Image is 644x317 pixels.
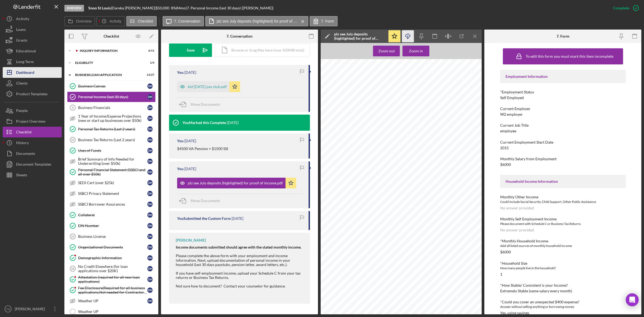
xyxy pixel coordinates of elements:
div: You Marked this Complete [182,121,226,125]
div: Uses of Funds [78,148,147,153]
button: Zoom in [402,46,429,56]
button: Zoom out [373,46,400,56]
a: CollateralDH [67,210,156,220]
div: D H [147,245,153,250]
div: Please complete the above form with your employment and income information. Next, upload document... [176,254,305,267]
div: Open Intercom Messenger [626,293,639,306]
div: W2 employer [500,112,523,116]
div: 7. Form [557,34,569,38]
div: Personal Financial Statement (SSBCI and all over $50k) [78,168,147,176]
div: No answer provided [500,228,534,232]
button: plz see July deposits (highlighted) for proof of income.pdf [177,178,296,188]
div: To edit this form you must mark this item incomplete [526,54,613,59]
div: Clients [16,78,28,90]
div: D H [147,180,153,185]
div: SSBCI Borrower Assurances [78,202,147,206]
a: EIN NumberDH [67,220,156,231]
p: $4500 VA Pension + $1500 SSI [177,146,228,152]
div: Business License [78,234,147,239]
time: 2025-08-25 17:15 [184,167,196,171]
button: Complete [608,3,641,13]
div: D H [147,191,153,196]
div: *Employment Status [500,90,626,94]
div: D H [147,94,153,100]
div: Monthly Salary from Employment [500,157,626,161]
tspan: 8 [72,106,74,109]
div: Business Financials [78,105,147,110]
div: Dashboard [16,67,34,79]
a: Personal Tax Returns (Last 2 years)DH [67,124,156,134]
div: Business Tax Returns (Last 2 years) [78,138,147,142]
span: Move Documents [191,198,220,203]
time: 2025-08-25 17:16 [227,121,239,125]
div: Answer without selling anything or borrowing money [500,304,626,309]
a: Sheets [3,170,62,180]
div: Complete [613,3,629,13]
div: Business Canvas [78,84,147,88]
button: Educational [3,46,62,56]
a: 8Business FinancialsDH [67,102,156,113]
div: Please document with Schedule C or Business Tax Returns [500,221,626,227]
a: SEDI Cert (over $25k)DH [67,177,156,188]
label: Activity [109,19,121,23]
div: Brief Summary of Info Needed for Underwriting (over $50k) [78,157,147,166]
a: Weather UPDH [67,296,156,306]
div: D H [147,212,153,218]
a: Project Overview [3,116,62,127]
div: D H [147,169,153,175]
div: Personal Income (last 30 days) [78,95,147,99]
label: 7. Conversation [174,19,200,23]
div: Project Overview [16,116,45,128]
div: [PERSON_NAME] [13,304,48,316]
div: *How Stable/ Consistent is your Income? [500,283,626,287]
div: plz see July deposits (highlighted) for proof of income.pdf [188,181,283,185]
a: Product Templates [3,89,62,99]
div: Weather UP [78,309,155,314]
div: ELIGIBILITY [75,61,141,64]
div: D H [147,202,153,207]
div: Personal Tax Returns (Last 2 years) [78,127,147,131]
button: Checklist [3,127,62,137]
div: Weather UP [78,299,147,303]
b: Snoo St Louis [88,6,111,10]
div: *Household Size [500,261,626,265]
div: INQUIRY INFORMATION [80,49,141,52]
div: 13 / 27 [145,73,154,76]
div: Educational [16,46,36,58]
div: $6000 [500,162,511,167]
div: Organizational Documents [78,245,147,249]
div: 84 mo [176,6,186,10]
div: No answer provided [500,206,534,210]
button: Loans [3,24,62,35]
time: 2025-09-02 14:53 [184,70,196,75]
button: Dashboard [3,67,62,78]
div: employee [500,129,516,133]
a: 18No Credit Elsewhere (for loan applications over $20K)DH [67,263,156,274]
div: Checklist [16,127,32,139]
div: SSBCI Privacy Statement [78,191,147,196]
div: Sheets [16,170,27,182]
div: Household Income Information [506,179,620,184]
div: 8 % [171,6,176,10]
a: Uses of FundsDH [67,145,156,156]
div: BUSINESS LOAN APPLICATION [75,73,141,76]
div: D H [147,137,153,143]
div: No Credit Elsewhere (for loan applications over $20K) [78,264,147,273]
div: EIN Number [78,224,147,228]
button: Documents [3,148,62,159]
button: Overview [64,16,95,26]
a: People [3,105,62,116]
div: Document Templates [16,159,51,171]
div: Current Job Title [500,123,626,127]
div: D H [147,287,153,293]
a: Activity [3,13,62,24]
div: Zoom out [378,46,395,56]
button: Long-Term [3,56,62,67]
span: Move Documents [191,102,220,107]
